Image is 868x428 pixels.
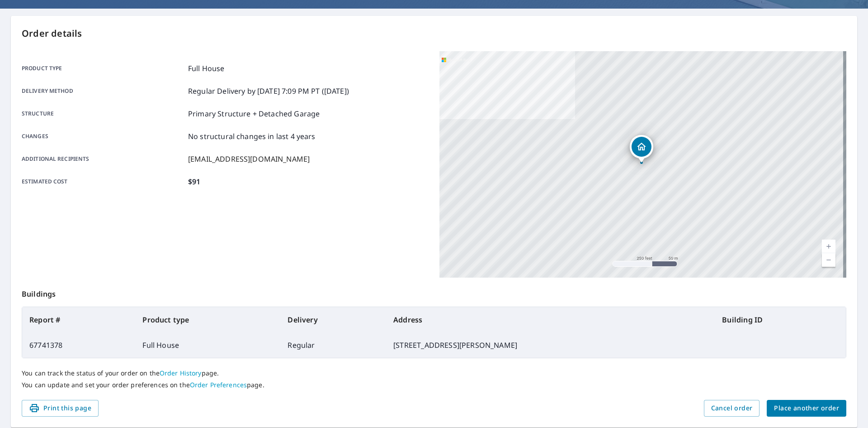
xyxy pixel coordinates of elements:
[188,176,200,187] p: $91
[135,307,280,332] th: Product type
[188,108,320,119] p: Primary Structure + Detached Garage
[22,86,184,96] p: Delivery method
[188,63,225,74] p: Full House
[280,332,386,358] td: Regular
[767,400,846,417] button: Place another order
[22,27,846,40] p: Order details
[22,369,846,377] p: You can track the status of your order on the page.
[774,403,839,414] span: Place another order
[188,154,310,164] p: [EMAIL_ADDRESS][DOMAIN_NAME]
[711,403,753,414] span: Cancel order
[22,278,846,307] p: Buildings
[280,307,386,332] th: Delivery
[22,307,135,332] th: Report #
[386,332,715,358] td: [STREET_ADDRESS][PERSON_NAME]
[22,154,184,164] p: Additional recipients
[29,403,91,414] span: Print this page
[822,253,835,267] a: Current Level 17, Zoom Out
[22,400,99,417] button: Print this page
[160,369,202,377] a: Order History
[22,63,184,74] p: Product type
[822,240,835,253] a: Current Level 17, Zoom In
[190,380,247,389] a: Order Preferences
[386,307,715,332] th: Address
[22,381,846,389] p: You can update and set your order preferences on the page.
[630,135,653,163] div: Dropped pin, building 1, Residential property, 604 Bryan Trl New Lenox, IL 60451
[22,176,184,187] p: Estimated cost
[22,108,184,119] p: Structure
[715,307,846,332] th: Building ID
[188,131,316,142] p: No structural changes in last 4 years
[22,131,184,142] p: Changes
[188,86,349,96] p: Regular Delivery by [DATE] 7:09 PM PT ([DATE])
[704,400,760,417] button: Cancel order
[22,332,135,358] td: 67741378
[135,332,280,358] td: Full House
